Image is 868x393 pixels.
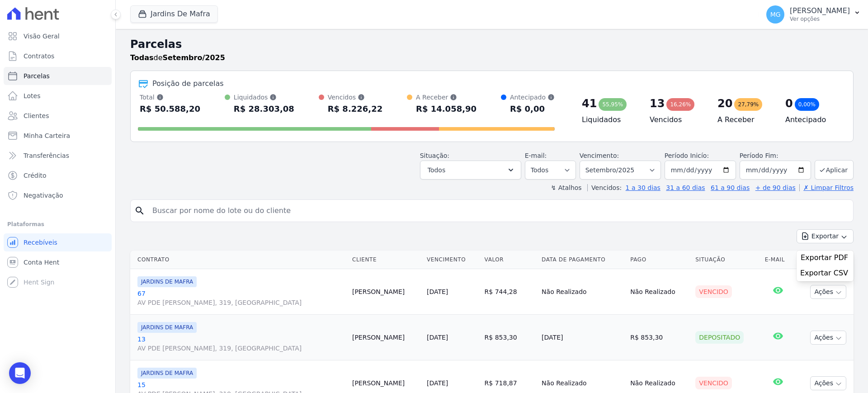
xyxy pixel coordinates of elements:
[416,93,476,102] div: A Receber
[140,93,200,102] div: Total
[695,285,732,298] div: Vencido
[692,251,761,269] th: Situação
[137,276,197,287] span: JARDINS DE MAFRA
[599,98,627,111] div: 55,95%
[650,114,703,125] h4: Vencidos
[626,184,660,191] a: 1 a 30 dias
[717,96,732,111] div: 20
[349,251,423,269] th: Cliente
[24,91,41,100] span: Lotes
[130,5,218,23] button: Jardins De Mafra
[4,186,112,204] a: Negativação
[137,335,345,353] a: 13AV PDE [PERSON_NAME], 319, [GEOGRAPHIC_DATA]
[4,27,112,45] a: Visão Geral
[140,102,200,116] div: R$ 50.588,20
[4,67,112,85] a: Parcelas
[810,331,846,345] button: Ações
[4,147,112,165] a: Transferências
[627,315,692,360] td: R$ 853,30
[24,32,60,41] span: Visão Geral
[551,184,581,191] label: ↯ Atalhos
[790,15,850,23] p: Ver opções
[9,362,31,384] div: Open Intercom Messenger
[770,11,781,18] span: MG
[666,184,705,191] a: 31 a 60 dias
[538,269,627,315] td: Não Realizado
[4,87,112,105] a: Lotes
[24,71,50,80] span: Parcelas
[695,331,744,344] div: Depositado
[130,36,854,52] h2: Parcelas
[234,93,294,102] div: Liquidados
[759,2,868,27] button: MG [PERSON_NAME] Ver opções
[785,96,793,111] div: 0
[801,253,848,262] span: Exportar PDF
[137,368,197,379] span: JARDINS DE MAFRA
[755,184,796,191] a: + de 90 dias
[137,298,345,307] span: AV PDE [PERSON_NAME], 319, [GEOGRAPHIC_DATA]
[152,78,224,89] div: Posição de parcelas
[790,6,850,15] p: [PERSON_NAME]
[711,184,750,191] a: 61 a 90 dias
[761,251,795,269] th: E-mail
[7,219,108,230] div: Plataformas
[24,151,69,160] span: Transferências
[627,251,692,269] th: Pago
[349,315,423,360] td: [PERSON_NAME]
[4,233,112,251] a: Recebíveis
[328,93,382,102] div: Vencidos
[481,251,538,269] th: Valor
[4,127,112,145] a: Minha Carteira
[580,152,619,159] label: Vencimento:
[481,269,538,315] td: R$ 744,28
[650,96,665,111] div: 13
[147,202,849,220] input: Buscar por nome do lote ou do cliente
[4,166,112,185] a: Crédito
[717,114,771,125] h4: A Receber
[4,47,112,65] a: Contratos
[810,376,846,390] button: Ações
[24,52,54,61] span: Contratos
[510,102,555,116] div: R$ 0,00
[815,160,854,180] button: Aplicar
[4,253,112,271] a: Conta Hent
[582,96,597,111] div: 41
[328,102,382,116] div: R$ 8.226,22
[234,102,294,116] div: R$ 28.303,08
[538,315,627,360] td: [DATE]
[416,102,476,116] div: R$ 14.058,90
[137,322,197,333] span: JARDINS DE MAFRA
[24,258,59,267] span: Conta Hent
[795,98,819,111] div: 0,00%
[582,114,635,125] h4: Liquidados
[423,251,481,269] th: Vencimento
[420,152,449,159] label: Situação:
[695,377,732,389] div: Vencido
[427,288,448,295] a: [DATE]
[785,114,839,125] h4: Antecipado
[427,334,448,341] a: [DATE]
[163,53,225,62] strong: Setembro/2025
[420,161,521,180] button: Todos
[665,152,709,159] label: Período Inicío:
[801,253,850,264] a: Exportar PDF
[510,93,555,102] div: Antecipado
[134,205,145,216] i: search
[797,229,854,243] button: Exportar
[24,111,49,120] span: Clientes
[24,238,57,247] span: Recebíveis
[666,98,694,111] div: 16,26%
[800,269,848,278] span: Exportar CSV
[427,379,448,387] a: [DATE]
[137,344,345,353] span: AV PDE [PERSON_NAME], 319, [GEOGRAPHIC_DATA]
[799,184,854,191] a: ✗ Limpar Filtros
[130,53,154,62] strong: Todas
[4,107,112,125] a: Clientes
[740,151,811,161] label: Período Fim:
[137,289,345,307] a: 67AV PDE [PERSON_NAME], 319, [GEOGRAPHIC_DATA]
[428,165,445,175] span: Todos
[130,52,225,63] p: de
[481,315,538,360] td: R$ 853,30
[810,285,846,299] button: Ações
[24,171,47,180] span: Crédito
